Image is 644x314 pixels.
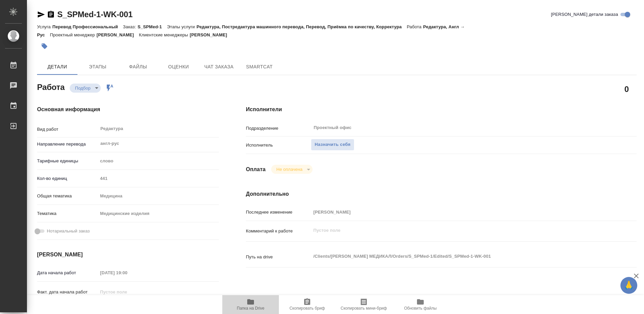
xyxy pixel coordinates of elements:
button: Не оплачена [275,166,304,172]
p: Редактура, Постредактура машинного перевода, Перевод, Приёмка по качеству, Корректура [196,24,407,29]
button: Добавить тэг [37,39,52,54]
p: Перевод Профессиональный [52,24,123,29]
p: Дата начала работ [37,270,98,276]
p: Этапы услуги [167,24,197,29]
span: Назначить себя [315,141,350,149]
span: Скопировать бриф [289,306,325,311]
span: Файлы [122,63,154,71]
h4: Дополнительно [246,190,637,198]
p: Общая тематика [37,193,98,199]
p: Подразделение [246,125,311,132]
span: Папка на Drive [237,306,264,311]
input: Пустое поле [311,207,604,217]
h4: Исполнители [246,105,637,114]
span: Детали [41,63,73,71]
p: Клиентские менеджеры [139,32,190,37]
p: Кол-во единиц [37,175,98,182]
span: [PERSON_NAME] детали заказа [551,11,618,18]
span: 🙏 [623,278,635,292]
p: Заказ: [123,24,137,29]
span: Обновить файлы [404,306,437,311]
p: Услуга [37,24,52,29]
h4: [PERSON_NAME] [37,251,219,259]
div: слово [98,155,219,167]
p: Комментарий к работе [246,228,311,234]
span: Нотариальный заказ [47,228,90,234]
textarea: /Clients/[PERSON_NAME] МЕДИКАЛ/Orders/S_SPMed-1/Edited/S_SPMed-1-WK-001 [311,251,604,262]
p: Вид работ [37,126,98,133]
span: Этапы [82,63,114,71]
p: [PERSON_NAME] [97,32,139,37]
div: Подбор [271,165,313,174]
p: Исполнитель [246,142,311,149]
span: Скопировать мини-бриф [341,306,387,311]
p: Направление перевода [37,141,98,148]
h2: 0 [624,83,629,95]
button: Папка на Drive [222,295,279,314]
p: Последнее изменение [246,209,311,216]
button: Назначить себя [311,139,354,151]
p: Проектный менеджер [50,32,96,37]
span: Оценки [162,63,195,71]
p: [PERSON_NAME] [190,32,232,37]
h4: Основная информация [37,105,219,114]
input: Пустое поле [98,287,157,297]
div: Медицинские изделия [98,208,219,219]
span: Чат заказа [203,63,235,71]
input: Пустое поле [98,174,219,183]
a: S_SPMed-1-WK-001 [57,10,133,19]
span: SmartCat [243,63,276,71]
input: Пустое поле [98,268,157,278]
button: Скопировать мини-бриф [335,295,392,314]
button: Скопировать бриф [279,295,335,314]
h2: Работа [37,81,65,93]
div: Подбор [70,84,101,93]
button: Скопировать ссылку для ЯМессенджера [37,10,45,19]
div: Медицина [98,190,219,202]
button: 🙏 [620,277,637,294]
p: Факт. дата начала работ [37,289,98,295]
p: Тематика [37,210,98,217]
button: Подбор [73,85,93,91]
p: Тарифные единицы [37,158,98,164]
p: S_SPMed-1 [138,24,167,29]
h4: Оплата [246,165,266,174]
button: Скопировать ссылку [47,10,55,19]
p: Работа [407,24,423,29]
button: Обновить файлы [392,295,449,314]
p: Путь на drive [246,254,311,260]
